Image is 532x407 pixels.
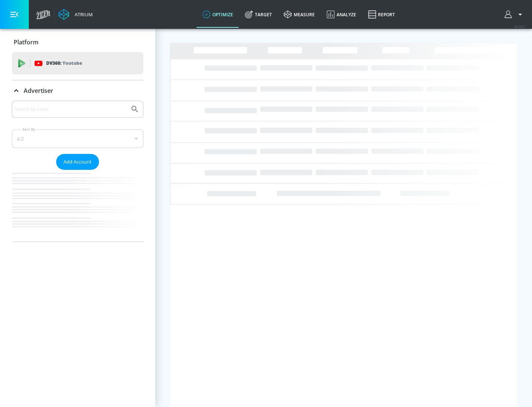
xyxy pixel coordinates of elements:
[14,38,38,46] p: Platform
[12,80,143,101] div: Advertiser
[197,1,239,28] a: optimize
[278,1,321,28] a: measure
[64,158,92,166] span: Add Account
[21,127,37,132] label: Sort By
[514,24,525,28] span: v 4.24.0
[12,170,143,242] nav: list of Advertiser
[72,11,93,18] div: Atrium
[239,1,278,28] a: Target
[24,87,53,95] p: Advertiser
[58,9,93,20] a: Atrium
[12,129,143,148] div: A-Z
[12,32,143,53] div: Platform
[12,101,143,242] div: Advertiser
[362,1,401,28] a: Report
[15,104,127,114] input: Search by name
[321,1,362,28] a: Analyze
[46,59,82,67] p: DV360:
[12,52,143,74] div: DV360: Youtube
[62,59,82,67] p: Youtube
[56,154,99,170] button: Add Account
